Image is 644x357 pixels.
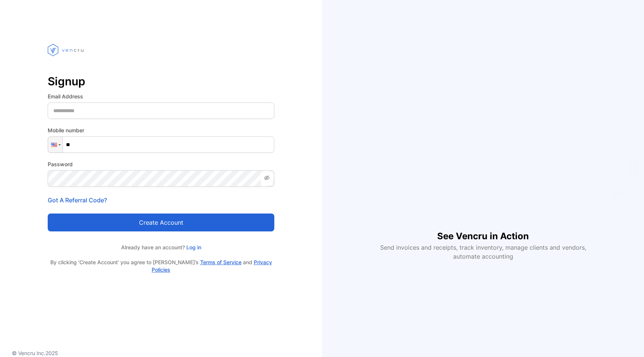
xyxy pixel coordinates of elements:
[48,92,274,100] label: Email Address
[48,30,85,70] img: vencru logo
[48,243,274,251] p: Already have an account?
[48,72,274,90] p: Signup
[437,218,529,243] h1: See Vencru in Action
[48,259,274,274] p: By clicking ‘Create Account’ you agree to [PERSON_NAME]’s and
[185,244,201,250] a: Log in
[200,259,241,265] a: Terms of Service
[48,160,274,168] label: Password
[48,137,62,152] div: United States: + 1
[48,196,274,205] p: Got A Referral Code?
[375,96,591,218] iframe: YouTube video player
[48,126,274,134] label: Mobile number
[376,243,590,261] p: Send invoices and receipts, track inventory, manage clients and vendors, automate accounting
[48,214,274,231] button: Create account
